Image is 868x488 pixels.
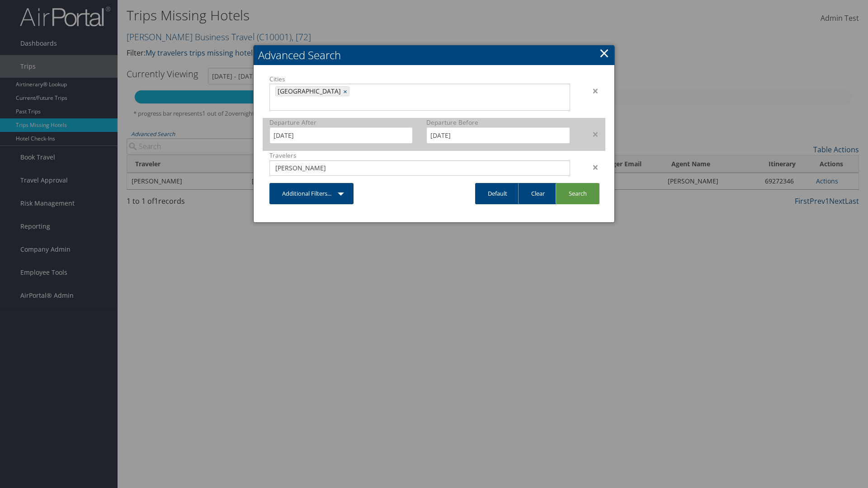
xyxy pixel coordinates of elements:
a: Clear [518,183,557,204]
div: × [577,85,605,96]
a: Default [475,183,520,204]
label: Departure Before [426,118,570,127]
label: Cities [269,75,570,84]
a: × [343,87,349,96]
span: [GEOGRAPHIC_DATA] [276,87,341,96]
div: × [577,162,605,173]
label: Travelers [269,151,570,160]
h2: Advanced Search [254,45,614,65]
label: Departure After [269,118,413,127]
a: Search [556,183,599,204]
a: Additional Filters... [269,183,354,204]
div: × [577,129,605,140]
a: Close [599,44,609,62]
